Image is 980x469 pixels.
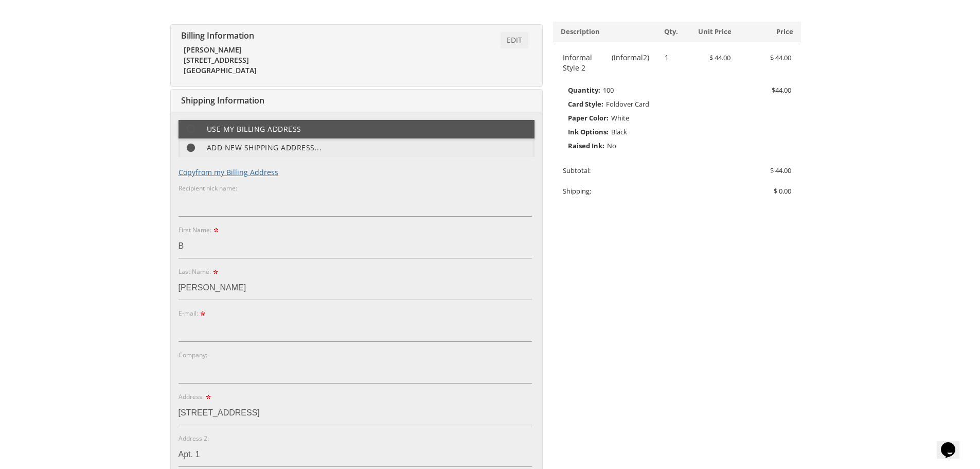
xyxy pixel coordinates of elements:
[611,127,627,136] span: Black
[770,166,791,175] span: $ 44.00
[772,83,791,97] span: $44.00
[179,167,195,177] strong: Copy
[553,27,656,37] div: Description
[200,311,205,316] img: pc_icon_required.gif
[179,434,209,443] label: Address 2:
[179,120,534,138] label: Use my billing address
[501,32,528,48] a: Edit
[184,45,362,76] div: [PERSON_NAME] [STREET_ADDRESS] [GEOGRAPHIC_DATA]
[568,97,603,111] span: Card Style:
[179,309,207,318] label: E-mail:
[179,267,220,276] label: Last Name:
[179,95,264,106] span: Shipping Information
[563,186,591,196] span: Shipping:
[607,141,616,150] span: No
[179,351,207,359] label: Company:
[563,53,609,73] span: Informal Style 2
[709,53,730,62] span: $ 44.00
[179,184,237,193] label: Recipient nick name:
[179,392,212,401] label: Address:
[568,83,600,97] span: Quantity:
[179,167,278,177] a: Copyfrom my Billing Address
[179,225,220,234] label: First Name:
[657,53,678,63] div: 1
[774,186,791,196] span: $ 0.00
[770,53,791,62] span: $ 44.00
[213,270,218,274] img: pc_icon_required.gif
[612,53,649,73] span: (informal2)
[568,139,604,152] span: Raised Ink:
[179,30,254,41] span: Billing Information
[677,27,739,37] div: Unit Price
[568,125,609,138] span: Ink Options:
[739,27,801,37] div: Price
[206,395,210,399] img: pc_icon_required.gif
[179,138,534,157] label: Add new shipping address...
[937,428,970,459] iframe: chat widget
[563,166,591,175] span: Subtotal:
[603,85,614,95] span: 100
[656,27,677,37] div: Qty.
[606,99,649,109] span: Foldover Card
[611,113,629,123] span: White
[213,228,218,233] img: pc_icon_required.gif
[568,111,609,125] span: Paper Color:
